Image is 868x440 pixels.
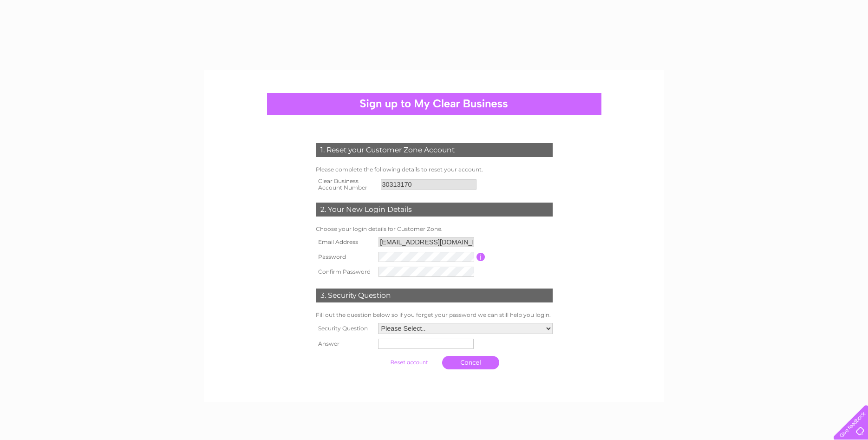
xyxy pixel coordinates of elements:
th: Clear Business Account Number [313,175,379,194]
div: 2. Your New Login Details [316,203,553,217]
th: Email Address [313,235,377,250]
td: Fill out the question below so if you forget your password we can still help you login. [313,309,555,321]
div: 1. Reset your Customer Zone Account [316,143,553,157]
th: Confirm Password [313,264,377,279]
input: Submit [380,356,437,369]
td: Please complete the following details to reset your account. [313,164,555,175]
input: Information [476,253,485,261]
th: Security Question [313,321,376,336]
div: 3. Security Question [316,289,553,302]
th: Answer [313,336,376,351]
a: Cancel [442,356,499,369]
th: Password [313,250,377,264]
td: Choose your login details for Customer Zone. [313,223,555,235]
